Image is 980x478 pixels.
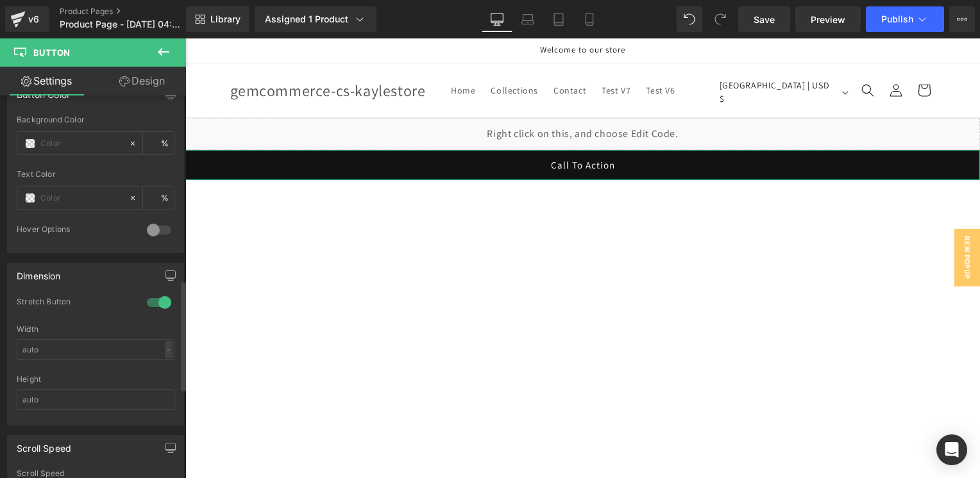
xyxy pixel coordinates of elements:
a: Test V7 [409,38,453,65]
a: v6 [5,6,49,32]
span: Publish [881,14,913,24]
div: - [165,341,173,358]
a: gemcommerce-cs-kaylestore [40,40,245,65]
a: Home [258,38,298,65]
a: New Library [186,6,249,32]
button: Redo [707,6,733,32]
div: Assigned 1 Product [265,13,366,26]
span: Contact [368,46,401,58]
input: Color [40,191,122,205]
div: Width [17,325,174,334]
div: % [143,132,174,154]
input: Color [40,136,122,151]
span: gemcommerce-cs-kaylestore [45,42,241,62]
div: Scroll Speed [17,436,71,454]
span: Test V6 [460,46,489,58]
input: auto [17,339,174,360]
div: Text Color [17,170,174,179]
span: Save [754,13,775,26]
span: Button [33,47,70,58]
div: v6 [26,11,42,28]
span: [GEOGRAPHIC_DATA] | USD $ [534,40,651,67]
div: Background Color [17,115,174,124]
a: Collections [298,38,360,65]
span: New Popup [769,190,795,248]
div: Dimension [17,263,61,281]
a: Preview [795,6,861,32]
input: auto [17,389,174,410]
summary: Search [668,38,697,66]
span: Home [266,46,290,58]
button: More [949,6,975,32]
a: Mobile [574,6,605,32]
div: Scroll Speed [17,469,174,478]
span: Test V7 [416,46,445,58]
button: Publish [866,6,944,32]
div: % [143,186,174,209]
a: Contact [360,38,409,65]
button: Undo [677,6,702,32]
span: Product Page - [DATE] 04:07:09 [60,19,183,29]
span: Welcome to our store [355,6,440,17]
span: Preview [811,13,845,26]
a: Tablet [543,6,574,32]
div: Open Intercom Messenger [936,434,967,465]
a: Laptop [512,6,543,32]
span: Library [210,13,241,25]
span: Collections [305,46,353,58]
a: Design [96,67,189,95]
div: Height [17,375,174,384]
a: Desktop [482,6,512,32]
div: Stretch Button [17,297,134,310]
div: Hover Options [17,224,134,238]
a: Product Pages [60,6,207,17]
button: [GEOGRAPHIC_DATA] | USD $ [527,42,668,66]
a: Test V6 [453,38,497,65]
